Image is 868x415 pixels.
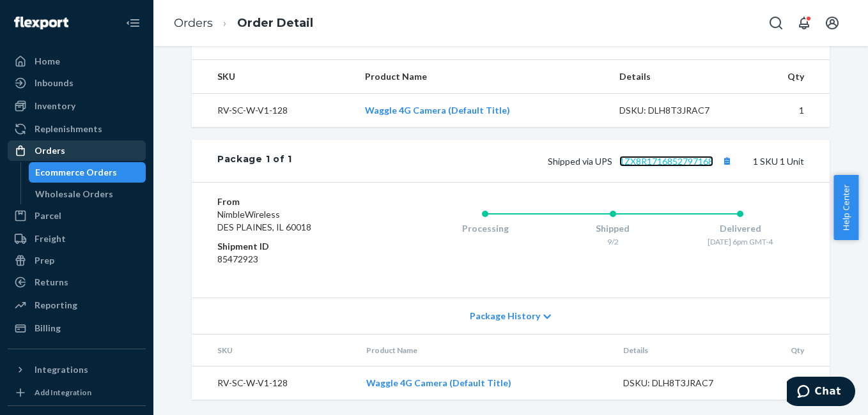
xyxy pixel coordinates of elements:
[613,335,754,366] th: Details
[8,229,146,249] a: Freight
[35,188,113,200] div: Wholesale Orders
[192,366,356,400] td: RV-SC-W-V1-128
[470,310,540,322] span: Package History
[35,232,66,245] div: Freight
[35,387,91,398] div: Add Integration
[35,100,75,112] div: Inventory
[8,51,146,72] a: Home
[35,123,102,135] div: Replenishments
[549,222,677,235] div: Shipped
[174,16,213,30] a: Orders
[217,195,370,208] dt: From
[8,318,146,338] a: Billing
[8,359,146,380] button: Integrations
[819,10,845,36] button: Open account menu
[365,105,510,116] a: Waggle 4G Camera (Default Title)
[8,119,146,139] a: Replenishments
[833,175,858,240] button: Help Center
[292,153,804,169] div: 1 SKU 1 Unit
[217,240,370,253] dt: Shipment ID
[356,335,613,366] th: Product Name
[217,153,292,169] div: Package 1 of 1
[754,335,830,366] th: Qty
[8,295,146,315] a: Reporting
[749,94,830,128] td: 1
[548,156,735,167] span: Shipped via UPS
[421,222,549,235] div: Processing
[754,366,830,400] td: 1
[749,60,830,94] th: Qty
[217,253,370,266] dd: 85472923
[8,272,146,292] a: Returns
[35,254,54,267] div: Prep
[763,10,789,36] button: Open Search Box
[8,140,146,161] a: Orders
[619,104,740,117] div: DSKU: DLH8T3JRAC7
[619,156,713,167] a: 1ZX8R1716852797168
[192,335,356,366] th: SKU
[29,162,146,183] a: Ecommerce Orders
[623,377,743,389] div: DSKU: DLH8T3JRAC7
[718,153,735,169] button: Copy tracking number
[676,222,804,235] div: Delivered
[791,10,817,36] button: Open notifications
[35,363,88,376] div: Integrations
[14,17,68,29] img: Flexport logo
[35,144,65,157] div: Orders
[237,16,313,30] a: Order Detail
[8,385,146,400] a: Add Integration
[549,236,677,247] div: 9/2
[8,250,146,271] a: Prep
[192,94,355,128] td: RV-SC-W-V1-128
[192,60,355,94] th: SKU
[676,236,804,247] div: [DATE] 6pm GMT-4
[35,276,68,289] div: Returns
[35,209,61,222] div: Parcel
[120,10,146,36] button: Close Navigation
[609,60,750,94] th: Details
[29,184,146,204] a: Wholesale Orders
[787,377,855,409] iframe: Opens a widget where you can chat to one of our agents
[366,377,511,388] a: Waggle 4G Camera (Default Title)
[35,77,74,89] div: Inbounds
[35,322,61,335] div: Billing
[35,166,117,179] div: Ecommerce Orders
[8,206,146,226] a: Parcel
[8,73,146,93] a: Inbounds
[164,4,323,42] ol: breadcrumbs
[8,96,146,116] a: Inventory
[35,299,77,312] div: Reporting
[355,60,609,94] th: Product Name
[35,55,60,68] div: Home
[217,209,311,232] span: NimbleWireless DES PLAINES, IL 60018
